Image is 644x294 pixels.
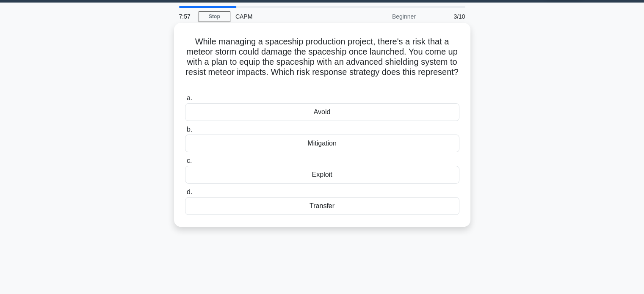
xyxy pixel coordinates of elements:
span: a. [187,94,192,102]
div: CAPM [230,8,347,25]
div: Mitigation [185,135,459,152]
span: b. [187,126,192,133]
div: Transfer [185,197,459,215]
h5: While managing a spaceship production project, there's a risk that a meteor storm could damage th... [184,36,460,88]
div: Avoid [185,103,459,121]
div: 7:57 [174,8,199,25]
div: Beginner [347,8,421,25]
div: Exploit [185,166,459,184]
span: d. [187,188,192,195]
div: 3/10 [421,8,470,25]
span: c. [187,157,192,164]
a: Stop [199,11,230,22]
